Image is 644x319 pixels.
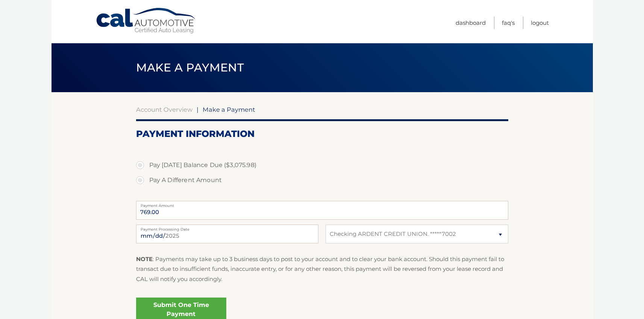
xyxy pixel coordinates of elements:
[136,225,318,231] label: Payment Processing Date
[136,158,508,173] label: Pay [DATE] Balance Due ($3,075.98)
[136,255,153,263] strong: NOTE
[136,61,244,74] span: Make a Payment
[456,17,486,29] a: Dashboard
[136,225,318,243] input: Payment Date
[531,17,549,29] a: Logout
[95,8,197,34] a: Cal Automotive
[136,106,192,113] a: Account Overview
[136,254,508,284] p: : Payments may take up to 3 business days to post to your account and to clear your bank account....
[136,201,508,220] input: Payment Amount
[136,201,508,207] label: Payment Amount
[136,128,508,140] h2: Payment Information
[136,173,508,188] label: Pay A Different Amount
[197,106,199,113] span: |
[502,17,515,29] a: FAQ's
[203,106,255,113] span: Make a Payment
